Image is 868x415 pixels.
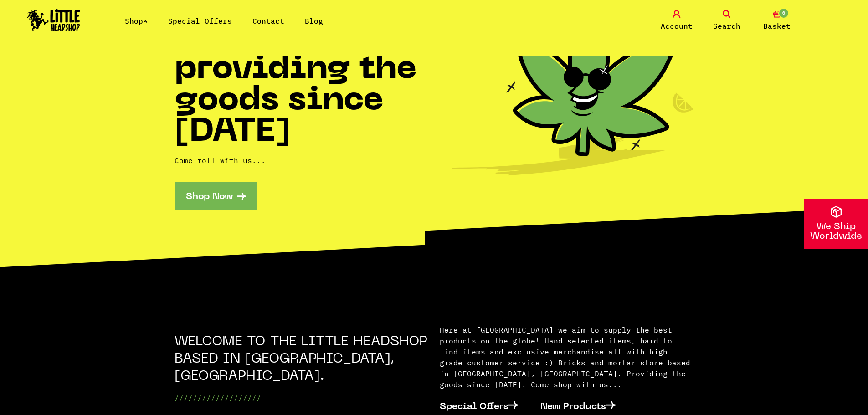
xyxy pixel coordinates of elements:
[704,10,750,31] a: Search
[778,8,789,19] span: 0
[175,155,434,166] p: Come roll with us...
[175,392,429,403] p: ///////////////////
[661,20,693,31] span: Account
[175,182,257,210] a: Shop Now
[305,16,323,26] a: Blog
[440,324,694,390] p: Here at [GEOGRAPHIC_DATA] we aim to supply the best products on the globe! Hand selected items, h...
[125,16,148,26] a: Shop
[763,20,791,31] span: Basket
[168,16,232,26] a: Special Offers
[252,16,284,26] a: Contact
[804,222,868,241] p: We Ship Worldwide
[175,333,429,385] h2: WELCOME TO THE LITTLE HEADSHOP BASED IN [GEOGRAPHIC_DATA], [GEOGRAPHIC_DATA].
[27,9,80,31] img: Little Head Shop Logo
[754,10,800,31] a: 0 Basket
[713,20,740,31] span: Search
